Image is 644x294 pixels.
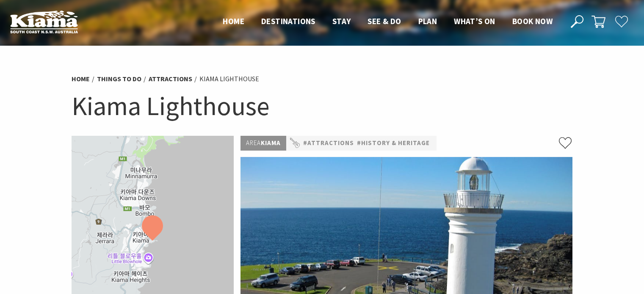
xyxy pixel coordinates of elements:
span: See & Do [368,16,401,26]
a: Things To Do [97,74,141,83]
span: Destinations [261,16,315,26]
a: #Attractions [303,138,354,148]
nav: Main Menu [214,15,561,29]
span: Book now [512,16,553,26]
li: Kiama Lighthouse [199,74,259,85]
a: #History & Heritage [357,138,430,148]
img: Kiama Logo [10,10,78,33]
span: What’s On [454,16,495,26]
a: Attractions [149,74,192,83]
span: Plan [418,16,437,26]
span: Home [223,16,244,26]
a: Home [72,74,90,83]
p: Kiama [240,136,286,151]
span: Stay [332,16,351,26]
span: Area [246,139,261,147]
h1: Kiama Lighthouse [72,89,573,123]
